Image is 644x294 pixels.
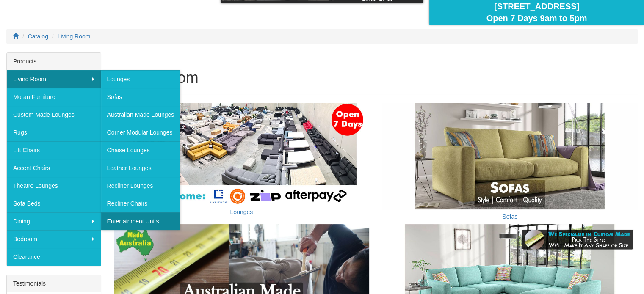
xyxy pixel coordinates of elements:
[7,124,101,141] a: Rugs
[7,212,101,230] a: Dining
[101,141,180,159] a: Chaise Lounges
[114,69,638,86] h1: Living Room
[502,213,517,220] a: Sofas
[230,209,253,215] a: Lounges
[58,33,91,40] a: Living Room
[382,103,638,209] img: Sofas
[7,195,101,212] a: Sofa Beds
[7,275,101,292] div: Testimonials
[114,103,370,204] img: Lounges
[28,33,48,40] a: Catalog
[7,106,101,124] a: Custom Made Lounges
[101,177,180,195] a: Recliner Lounges
[101,212,180,230] a: Entertainment Units
[7,159,101,177] a: Accent Chairs
[7,53,101,70] div: Products
[7,230,101,248] a: Bedroom
[7,248,101,266] a: Clearance
[101,124,180,141] a: Corner Modular Lounges
[101,106,180,124] a: Australian Made Lounges
[101,159,180,177] a: Leather Lounges
[101,195,180,212] a: Recliner Chairs
[7,88,101,106] a: Moran Furniture
[7,177,101,195] a: Theatre Lounges
[7,141,101,159] a: Lift Chairs
[101,88,180,106] a: Sofas
[101,70,180,88] a: Lounges
[7,70,101,88] a: Living Room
